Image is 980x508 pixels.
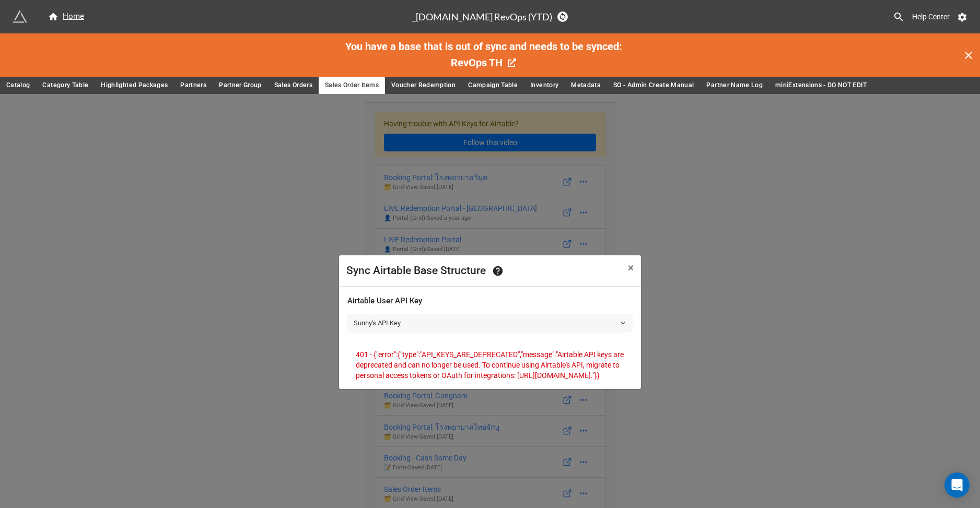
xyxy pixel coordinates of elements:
[219,80,262,91] span: Partner Group
[944,472,970,498] div: Open Intercom Messenger
[325,80,379,91] span: Sales Order Items
[101,80,168,91] span: Highlighted Packages
[346,263,605,279] div: Sync Airtable Base Structure
[6,80,30,91] span: Catalog
[557,11,568,22] a: Sync Base Structure
[613,80,694,91] span: SO - Admin Create Manual
[345,40,622,53] span: You have a base that is out of sync and needs to be synced:
[905,7,957,26] a: Help Center
[530,80,558,91] span: Inventory
[451,56,503,69] span: RevOps TH
[391,80,456,91] span: Voucher Redemption
[706,80,763,91] span: Partner Name Log
[274,80,312,91] span: Sales Orders
[628,262,634,274] span: ×
[412,12,552,21] h3: _[DOMAIN_NAME] RevOps (YTD)
[180,80,206,91] span: Partners
[775,80,867,91] span: miniExtensions - DO NOT EDIT
[571,80,601,91] span: Metadata
[356,349,624,381] p: 401 - {"error":{"type":"API_KEYS_ARE_DEPRECATED","message":"Airtable API keys are deprecated and ...
[347,314,633,333] a: Sunny's API Key
[13,9,27,24] img: miniextensions-icon.73ae0678.png
[468,80,518,91] span: Campaign Table
[48,10,84,23] div: Home
[42,80,88,91] span: Category Table
[347,295,633,308] div: Airtable User API Key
